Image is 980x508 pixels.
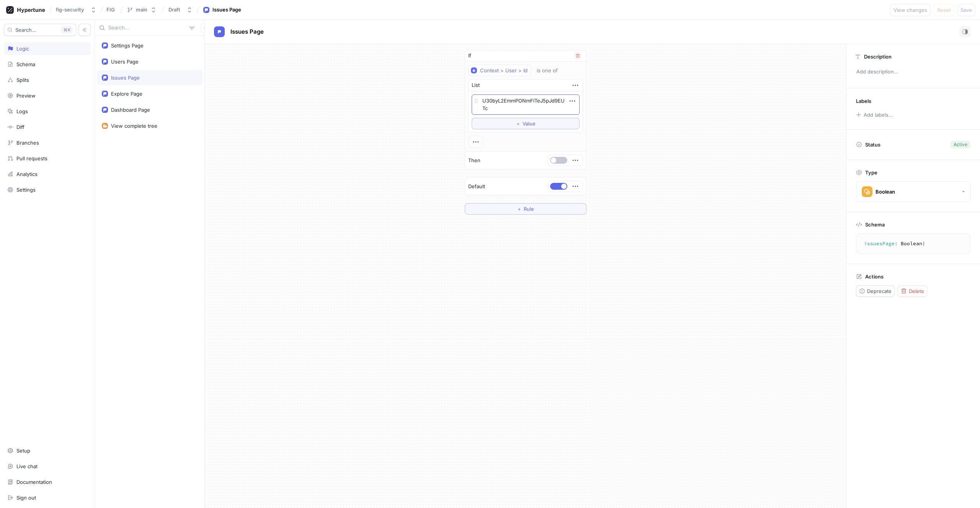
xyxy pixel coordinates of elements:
div: Branches [16,140,39,146]
p: Add description... [853,65,973,78]
p: Status [865,139,880,150]
textarea: U30byL2EmmPONmFlTeJ5pJd9EUTc [472,94,580,115]
div: Dashboard Page [111,107,150,113]
button: Add labels... [853,110,895,120]
span: Issues Page [230,29,264,35]
div: Splits [16,77,29,83]
p: Actions [865,274,884,280]
div: Schema [16,61,35,67]
span: Reset [937,8,951,12]
button: Deprecate [856,285,895,297]
button: ＋Rule [465,203,586,215]
span: FIG [106,7,115,12]
button: is one of [533,65,569,76]
div: Users Page [111,59,139,65]
div: Draft [168,7,180,13]
div: fig-security [56,7,84,13]
div: List [472,81,480,89]
a: Documentation [4,475,91,488]
div: View complete tree [111,123,157,129]
input: Search... [108,24,186,32]
span: Delete [909,289,924,293]
div: Issues Page [111,75,140,81]
div: Settings [16,187,36,193]
p: Type [865,169,877,176]
textarea: issuesPage: Boolean! [859,237,967,251]
div: Diff [16,124,24,130]
p: Labels [856,98,871,104]
span: Save [960,8,972,12]
button: Draft [165,3,196,16]
span: Value [523,121,536,126]
p: Default [468,183,485,190]
div: Analytics [16,171,38,177]
span: Deprecate [867,289,892,293]
p: Schema [865,221,885,228]
div: Live chat [16,463,38,469]
div: Explore Page [111,91,142,97]
button: Search...K [4,24,76,36]
button: Reset [934,4,954,16]
div: is one of [537,67,558,74]
button: Save [957,4,975,16]
div: Settings Page [111,42,144,49]
p: If [468,52,471,60]
span: ＋ [517,207,522,211]
span: Search... [15,28,36,32]
div: K [61,26,73,34]
div: Documentation [16,479,52,485]
button: View changes [890,4,931,16]
div: Active [954,141,967,148]
button: Boolean [856,181,971,202]
div: Logic [16,46,29,52]
div: Pull requests [16,155,47,161]
button: fig-security [53,3,100,16]
button: Delete [898,285,927,297]
p: Then [468,157,480,164]
span: Rule [524,207,534,211]
span: ＋ [516,121,521,126]
div: Boolean [875,189,895,195]
button: ＋Value [472,118,580,129]
div: Sign out [16,495,36,501]
p: Description [864,54,892,60]
div: Issues Page [212,6,241,14]
button: main [124,3,160,16]
div: Setup [16,448,30,454]
button: Context > User > Id [468,65,531,76]
div: main [136,7,147,13]
div: Logs [16,108,28,114]
div: Context > User > Id [480,67,528,74]
span: View changes [893,8,927,12]
div: Preview [16,93,36,99]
